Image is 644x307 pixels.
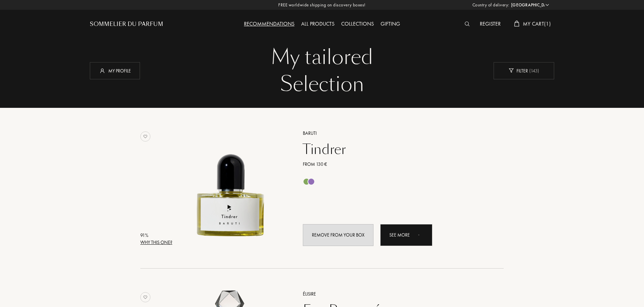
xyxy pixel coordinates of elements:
[494,62,554,79] div: Filter
[523,20,551,27] span: My Cart ( 1 )
[303,224,373,246] div: Remove from your box
[377,20,403,29] div: Gifting
[99,67,106,74] img: profil_icn_w.svg
[298,20,338,29] div: All products
[465,22,470,26] img: search_icn_white.svg
[298,290,494,298] a: Élisire
[241,20,298,29] div: Recommendations
[380,224,432,246] div: See more
[298,141,494,157] a: Tindrer
[380,224,432,246] a: See moreanimation
[241,20,298,27] a: Recommendations
[338,20,377,27] a: Collections
[175,121,293,254] a: Tindrer Baruti
[509,68,514,73] img: new_filter_w.svg
[476,20,504,29] div: Register
[175,129,287,241] img: Tindrer Baruti
[140,239,172,246] div: Why this one?
[298,161,494,168] a: From 130 €
[95,71,549,98] div: Selection
[90,20,163,28] a: Sommelier du Parfum
[416,228,429,241] div: animation
[298,20,338,27] a: All products
[298,130,494,137] a: Baruti
[140,292,150,302] img: no_like_p.png
[476,20,504,27] a: Register
[140,232,172,239] div: 91 %
[140,131,150,142] img: no_like_p.png
[528,67,539,73] span: ( 143 )
[514,21,520,27] img: cart_white.svg
[90,62,140,79] div: My profile
[95,44,549,71] div: My tailored
[338,20,377,29] div: Collections
[377,20,403,27] a: Gifting
[472,2,509,8] span: Country of delivery:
